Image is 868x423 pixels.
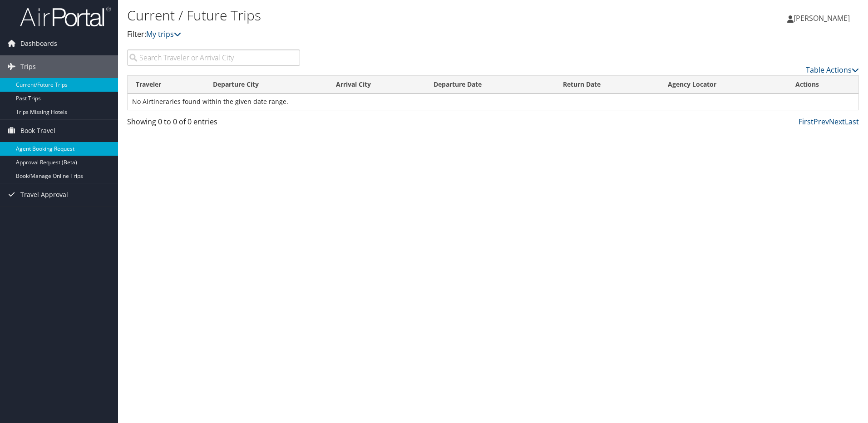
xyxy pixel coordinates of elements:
[127,29,615,40] p: Filter:
[128,93,858,110] td: No Airtineraries found within the given date range.
[660,76,787,93] th: Agency Locator: activate to sort column ascending
[799,117,814,127] a: First
[555,76,660,93] th: Return Date: activate to sort column ascending
[20,119,55,142] span: Book Travel
[20,183,68,206] span: Travel Approval
[127,49,300,66] input: Search Traveler or Arrival City
[845,117,859,127] a: Last
[328,76,425,93] th: Arrival City: activate to sort column ascending
[425,76,554,93] th: Departure Date: activate to sort column descending
[806,65,859,75] a: Table Actions
[20,55,36,78] span: Trips
[146,29,181,39] a: My trips
[127,6,615,25] h1: Current / Future Trips
[787,76,858,93] th: Actions
[814,117,829,127] a: Prev
[829,117,845,127] a: Next
[794,13,850,23] span: [PERSON_NAME]
[20,6,111,27] img: airportal-logo.png
[20,32,57,55] span: Dashboards
[205,76,328,93] th: Departure City: activate to sort column ascending
[128,76,205,93] th: Traveler: activate to sort column ascending
[127,116,300,132] div: Showing 0 to 0 of 0 entries
[787,5,859,32] a: [PERSON_NAME]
